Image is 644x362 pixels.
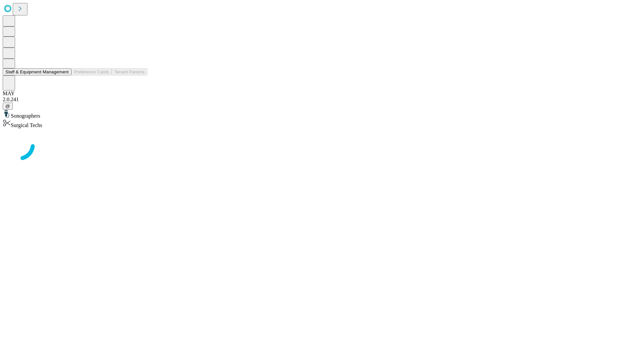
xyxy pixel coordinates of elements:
[3,68,71,75] button: Staff & Equipment Management
[3,97,641,103] div: 2.0.241
[3,103,13,110] button: @
[71,68,112,75] button: Preference Cards
[3,119,641,128] div: Surgical Techs
[3,110,641,119] div: Sonographers
[3,90,641,97] div: MAY
[112,68,147,75] button: Tenant Params
[5,104,10,109] span: @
